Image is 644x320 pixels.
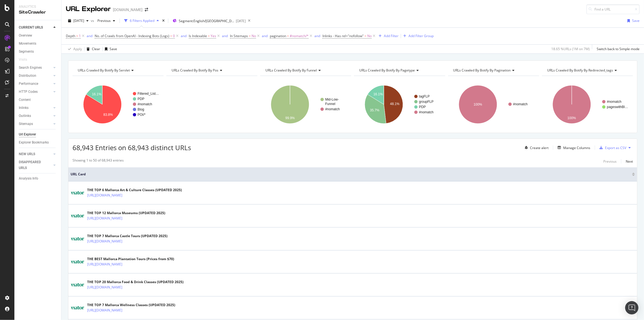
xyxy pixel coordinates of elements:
text: 35.7% [370,108,379,112]
a: NEW URLS [19,151,52,157]
div: SiteCrawler [19,9,57,16]
text: Filtered_List… [138,92,159,96]
span: URLs Crawled By Botify By pagination [453,68,511,73]
a: Content [19,97,57,103]
button: Save [625,16,640,25]
button: and [262,33,268,39]
text: 100% [567,116,576,120]
div: Manage Columns [563,145,590,150]
h4: URLs Crawled By Botify By servlet [77,66,159,75]
a: Search Engines [19,65,52,71]
text: 100% [474,103,482,106]
span: URLs Crawled By Botify By servlet [78,68,130,73]
text: #nomatch [325,107,340,111]
div: HTTP Codes [19,89,38,95]
svg: A chart. [448,80,539,129]
div: THE TOP 20 Mallorca Food & Drink Classes (UPDATED 2025) [87,280,183,285]
button: Next [626,158,633,165]
text: Mid-Low- [325,98,339,101]
a: Segments [19,49,57,55]
text: 83.8% [104,113,113,117]
div: [DOMAIN_NAME] [113,7,143,12]
text: #nomatch [513,102,528,106]
a: Outlinks [19,113,52,119]
div: THE BEST Mallorca Plantation Tours (Prices from $70) [87,257,174,262]
text: 99.9% [285,116,295,120]
span: pagination [270,34,286,38]
span: URLs Crawled By Botify By pos [172,68,218,73]
button: Add Filter Group [401,33,434,39]
div: Inlinks [19,105,29,111]
h4: URLs Crawled By Botify By funnel [264,66,346,75]
a: [URL][DOMAIN_NAME] [87,239,122,244]
div: 18.65 % URLs ( 1M on 7M ) [551,47,590,51]
div: Explorer Bookmarks [19,140,49,145]
div: NEW URLS [19,151,35,157]
a: Movements [19,41,57,47]
div: Sitemaps [19,121,33,127]
img: main image [71,255,84,269]
span: No [367,32,372,40]
span: No [252,32,256,40]
text: 48.1% [390,102,400,106]
h4: URLs Crawled By Botify By redirected_tags [546,66,628,75]
span: = [364,34,366,38]
button: and [87,33,92,39]
button: Clear [84,45,100,53]
text: Blog [138,107,144,111]
span: URLs Crawled By Botify By pagetype [359,68,415,73]
a: [URL][DOMAIN_NAME] [87,193,122,198]
div: Showing 1 to 50 of 68,943 entries [73,158,124,165]
span: Segment: English/[GEOGRAPHIC_DATA] [179,19,234,23]
div: Analytics [19,4,57,9]
span: = [170,34,172,38]
svg: A chart. [354,80,445,129]
a: Overview [19,33,57,39]
div: Previous [603,159,617,164]
text: PDP [138,97,144,101]
text: PDP [419,105,426,109]
img: main image [71,278,84,292]
div: Create alert [530,145,549,150]
span: Previous [95,18,111,23]
div: Analysis Info [19,176,38,181]
span: 2025 Aug. 1st [73,18,84,23]
button: Create alert [523,143,549,152]
div: and [87,34,92,38]
button: Switch back to Simple mode [594,45,640,53]
button: 6 Filters Applied [122,16,161,25]
span: = [208,34,210,38]
span: vs [91,18,95,23]
button: Add Filter [376,33,399,39]
svg: A chart. [542,80,633,129]
h4: URLs Crawled By Botify By pos [170,66,252,75]
button: Previous [95,16,117,25]
img: main image [71,232,84,246]
input: Find a URL [586,4,640,14]
text: Funnel [325,102,335,106]
div: Overview [19,33,32,39]
div: times [161,18,166,24]
text: POI/* [138,113,146,117]
a: Visits [19,57,33,63]
a: Distribution [19,73,52,79]
div: and [181,34,187,38]
div: Save [110,47,117,51]
div: Switch back to Simple mode [597,47,640,51]
span: #nomatch/* [290,32,309,40]
button: and [314,33,320,39]
div: Export as CSV [605,145,626,150]
a: [URL][DOMAIN_NAME] [87,308,122,313]
span: Yes [211,32,216,40]
div: A chart. [260,80,351,129]
div: Add Filter [384,34,399,38]
a: HTTP Codes [19,89,52,95]
svg: A chart. [73,80,164,129]
div: Save [632,18,640,23]
a: [URL][DOMAIN_NAME] [87,262,122,267]
div: Next [626,159,633,164]
div: URL Explorer [66,4,111,14]
div: and [314,34,320,38]
button: and [181,33,187,39]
